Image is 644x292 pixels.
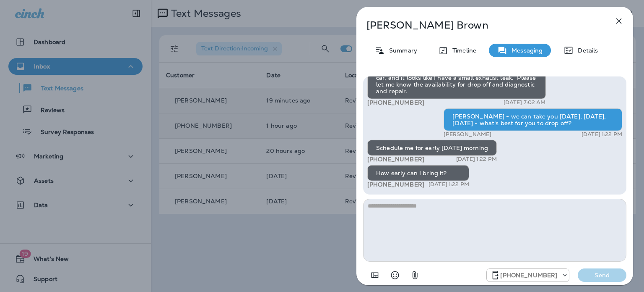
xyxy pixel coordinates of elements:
button: Select an emoji [387,267,403,284]
div: [PERSON_NAME] - we can take you [DATE], [DATE], [DATE] - what's best for you to drop off? [444,108,622,131]
span: [PHONE_NUMBER] [367,155,424,163]
button: Add in a premade template [366,267,383,284]
div: Schedule me for early [DATE] morning [367,140,497,156]
span: [PHONE_NUMBER] [500,271,557,279]
span: [PHONE_NUMBER] [367,99,424,106]
p: [DATE] 1:22 PM [582,131,622,138]
p: Summary [385,47,417,54]
p: [DATE] 1:22 PM [428,181,469,188]
span: [PHONE_NUMBER] [367,181,424,188]
p: Messaging [507,47,543,54]
p: Timeline [448,47,476,54]
p: [DATE] 1:22 PM [456,156,497,163]
p: [PERSON_NAME] [444,131,491,138]
div: +1 (571) 520-7309 [487,270,569,280]
p: [PERSON_NAME] Brown [366,19,595,31]
p: Details [574,47,598,54]
div: How early can I bring it? [367,165,469,181]
p: [DATE] 7:02 AM [504,99,546,106]
div: Good morning. I'd like to see if I can bring my 21 Scat Challenger in for service this week. I wa... [367,56,546,99]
